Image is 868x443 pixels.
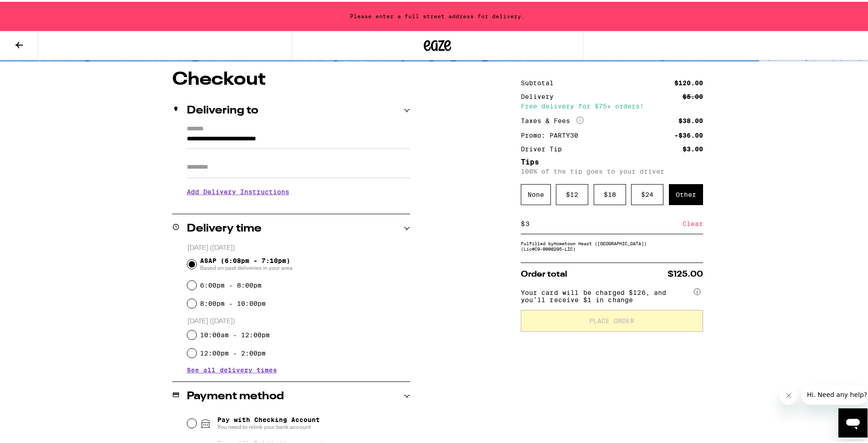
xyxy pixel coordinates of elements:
div: $3.00 [683,144,703,150]
span: Place Order [589,316,634,322]
p: 100% of the tip goes to your driver [521,166,703,173]
h3: Add Delivery Instructions [187,180,410,201]
button: See all delivery times [187,365,277,371]
h5: Tips [521,157,703,164]
p: We'll contact you at [PHONE_NUMBER] when we arrive [187,201,410,208]
div: Fulfilled by Hometown Heart ([GEOGRAPHIC_DATA]) (Lic# C9-0000295-LIC ) [521,239,703,250]
div: Clear [683,212,703,232]
p: [DATE] ([DATE]) [187,242,410,251]
h1: Checkout [172,69,410,87]
div: Free delivery for $75+ orders! [521,101,703,108]
span: You need to relink your bank account [217,422,320,429]
div: Delivery [521,92,560,98]
div: $5.00 [683,92,703,98]
div: $ [521,212,525,232]
div: Promo: PARTY30 [521,130,585,137]
span: Your card will be charged $126, and you’ll receive $1 in change [521,284,692,302]
label: 8:00pm - 10:00pm [200,298,266,305]
div: $ 24 [631,182,663,203]
label: 10:00am - 12:00pm [200,330,270,337]
div: Other [669,182,703,203]
label: 6:00pm - 8:00pm [200,280,262,287]
div: Taxes & Fees [521,115,584,123]
span: Order total [521,268,567,277]
label: 12:00pm - 2:00pm [200,348,266,355]
div: Driver Tip [521,144,568,150]
div: $38.00 [678,116,703,122]
h2: Payment method [187,389,284,400]
h2: Delivering to [187,103,258,114]
div: None [521,182,551,203]
p: [DATE] ([DATE]) [187,315,410,324]
iframe: Button to launch messaging window [838,407,868,436]
iframe: Message from company [801,383,868,403]
div: $120.00 [674,78,703,84]
span: $125.00 [668,268,703,277]
button: Place Order [521,308,703,330]
div: -$36.00 [674,130,703,137]
input: 0 [525,218,683,226]
iframe: Close message [780,385,798,403]
div: $ 12 [556,182,588,203]
div: Subtotal [521,78,560,84]
span: Pay with Checking Account [217,414,320,429]
span: Based on past deliveries in your area [200,263,293,270]
h2: Delivery time [187,221,262,232]
div: $ 18 [594,182,626,203]
span: ASAP (6:08pm - 7:10pm) [200,255,293,270]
